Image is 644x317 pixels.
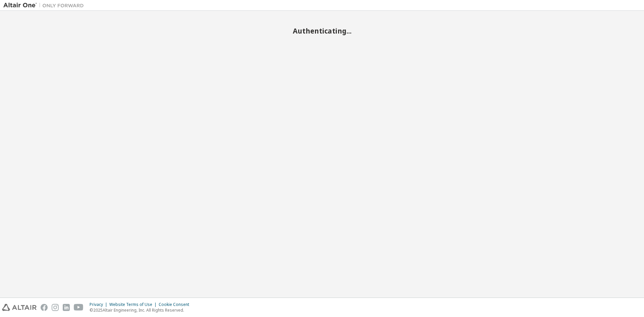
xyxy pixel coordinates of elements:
[90,307,193,313] p: © 2025 Altair Engineering, Inc. All Rights Reserved.
[2,304,37,311] img: altair_logo.svg
[74,304,84,311] img: youtube.svg
[3,2,87,9] img: Altair One
[109,302,159,307] div: Website Terms of Use
[90,302,109,307] div: Privacy
[41,304,48,311] img: facebook.svg
[52,304,59,311] img: instagram.svg
[159,302,193,307] div: Cookie Consent
[63,304,70,311] img: linkedin.svg
[3,27,641,35] h2: Authenticating...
